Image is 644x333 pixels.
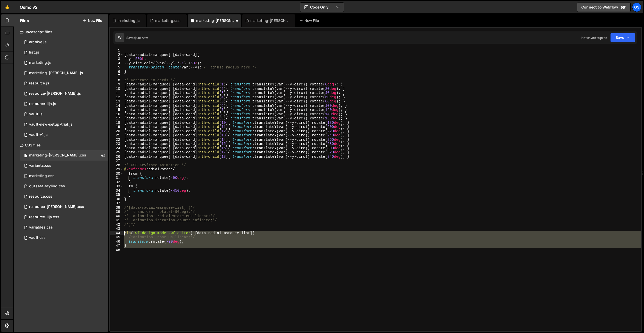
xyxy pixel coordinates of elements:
div: outseta-styling.css [29,184,65,189]
div: 33 [110,184,123,189]
div: list.js [29,50,39,55]
div: 16596/45424.js [20,68,108,78]
div: 16596/45132.js [20,130,108,140]
div: 20 [110,129,123,134]
div: 16596/45446.css [20,171,108,181]
div: 40 [110,214,123,218]
a: Os [632,3,641,12]
div: 16596/45133.js [20,109,108,119]
div: variables.css [29,225,53,230]
div: resource-[PERSON_NAME].css [29,205,84,209]
div: vault-new-setup-trial.js [29,122,72,127]
div: 3 [110,57,123,61]
button: Save [610,33,635,42]
div: vault.css [29,235,46,240]
div: marketing.js [29,60,51,65]
div: resource.js [29,81,49,86]
div: 24 [110,146,123,151]
div: Javascript files [14,27,108,37]
div: New File [299,18,321,23]
div: marketing.js [118,18,140,23]
div: 23 [110,142,123,146]
div: 25 [110,150,123,155]
div: 16596/46199.css [20,191,108,202]
div: marketing.css [29,174,54,178]
div: 4 [110,61,123,66]
div: 19 [110,125,123,129]
div: 38 [110,206,123,210]
div: 7 [110,74,123,78]
div: 41 [110,218,123,223]
div: 43 [110,227,123,231]
div: marketing-[PERSON_NAME].js [250,18,289,23]
a: Connect to Webflow [577,3,631,12]
div: resource-ilja.js [29,102,56,106]
div: 37 [110,201,123,206]
div: 15 [110,108,123,112]
div: 18 [110,121,123,125]
div: 21 [110,133,123,138]
div: 47 [110,244,123,248]
div: 42 [110,223,123,227]
div: 44 [110,231,123,235]
div: 16596/46183.js [20,78,108,89]
div: 16596/46284.css [20,150,108,161]
div: 31 [110,176,123,180]
div: 39 [110,210,123,214]
button: New File [83,19,102,23]
div: 16596/45154.css [20,222,108,233]
div: Osmo V2 [20,4,38,10]
div: 46 [110,240,123,244]
div: 48 [110,248,123,252]
div: resource.css [29,194,52,199]
div: CSS files [14,140,108,150]
div: variants.css [29,163,51,168]
div: 16596/45152.js [20,119,108,130]
div: 16596/45151.js [20,47,108,58]
div: 22 [110,138,123,142]
div: just now [136,36,148,40]
div: 11 [110,91,123,95]
div: marketing-[PERSON_NAME].js [29,71,83,75]
div: 26 [110,155,123,159]
div: 16596/45153.css [20,233,108,243]
div: 16596/45511.css [20,161,108,171]
div: marketing-[PERSON_NAME].css [196,18,235,23]
div: 8 [110,78,123,83]
div: 2 [110,53,123,57]
div: 16596/46194.js [20,89,108,99]
div: 1 [110,48,123,53]
div: 16596/46195.js [20,99,108,109]
div: Saved [126,36,148,40]
div: 6 [110,70,123,74]
button: Code Only [300,3,344,12]
div: archive.js [29,40,47,45]
div: 35 [110,193,123,197]
div: 30 [110,172,123,176]
div: resource-[PERSON_NAME].js [29,91,81,96]
div: marketing-[PERSON_NAME].css [29,153,86,158]
div: Not saved to prod [581,36,607,40]
div: 5 [110,65,123,70]
div: 13 [110,99,123,104]
div: 9 [110,82,123,87]
a: 🤙 [1,1,14,13]
div: 36 [110,197,123,201]
div: 16596/46196.css [20,202,108,212]
div: vault.js [29,112,43,117]
div: 17 [110,116,123,121]
div: marketing.css [155,18,180,23]
div: 32 [110,180,123,185]
div: 16596/45422.js [20,58,108,68]
div: 16 [110,112,123,117]
div: 28 [110,163,123,168]
div: vault-v1.js [29,133,48,137]
div: 10 [110,87,123,91]
div: 12 [110,95,123,100]
div: 45 [110,235,123,240]
div: 16596/46198.css [20,212,108,222]
div: 27 [110,159,123,163]
div: 14 [110,104,123,108]
div: 34 [110,189,123,193]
